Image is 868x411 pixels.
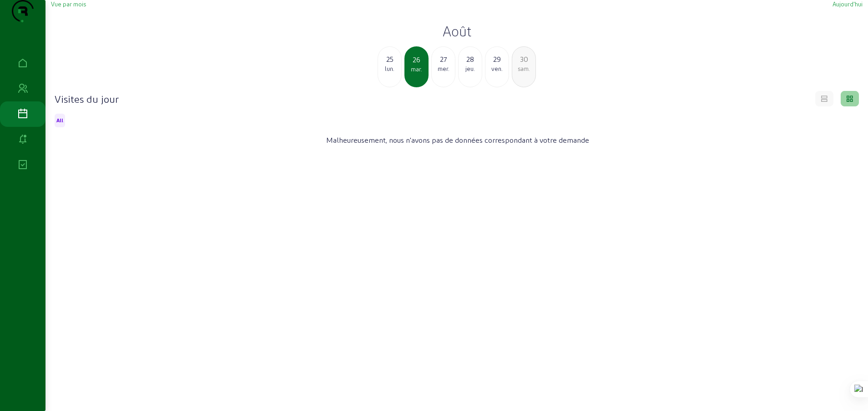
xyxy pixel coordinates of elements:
[51,23,863,39] h2: Août
[326,135,589,145] span: Malheureusement, nous n'avons pas de données correspondant à votre demande
[485,54,509,65] div: 29
[51,0,86,7] span: Vue par mois
[833,0,863,7] span: Aujourd'hui
[459,65,482,73] div: jeu.
[55,92,119,105] h4: Visites du jour
[432,65,455,73] div: mer.
[378,54,401,65] div: 25
[405,65,428,73] div: mar.
[378,65,401,73] div: lun.
[432,54,455,65] div: 27
[485,65,509,73] div: ven.
[459,54,482,65] div: 28
[512,65,535,73] div: sam.
[56,117,63,124] span: All
[405,54,428,65] div: 26
[512,54,535,65] div: 30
